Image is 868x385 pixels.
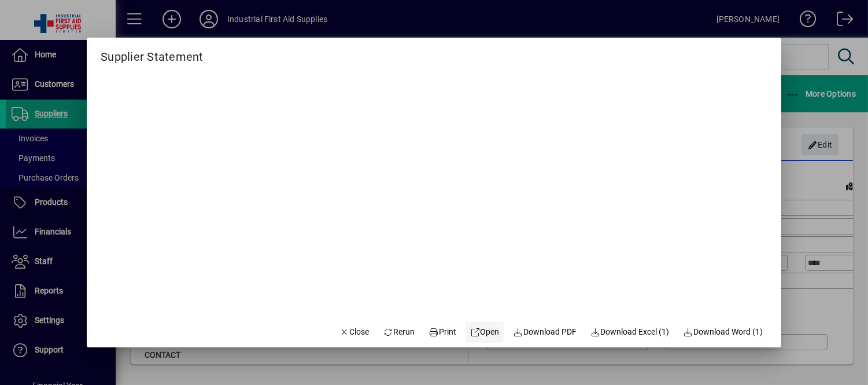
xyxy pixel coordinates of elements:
span: Open [470,326,500,338]
span: Rerun [383,326,415,338]
h2: Supplier Statement [87,38,217,66]
button: Download Excel (1) [586,322,674,343]
button: Download Word (1) [678,322,767,343]
span: Close [339,326,370,338]
a: Download PDF [508,322,581,343]
span: Download Excel (1) [590,326,670,338]
span: Download PDF [513,326,577,338]
span: Download Word (1) [683,326,763,338]
a: Open [466,322,504,343]
button: Print [424,322,461,343]
button: Close [335,322,374,343]
span: Print [429,326,456,338]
